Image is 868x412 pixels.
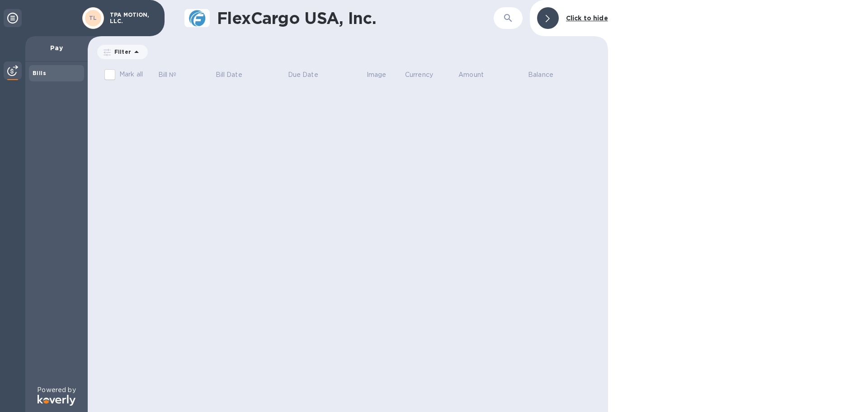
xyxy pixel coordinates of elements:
[528,70,565,80] span: Balance
[89,14,97,21] b: TL
[458,70,495,80] span: Amount
[38,395,75,406] img: Logo
[405,70,433,80] p: Currency
[33,43,80,52] p: Pay
[37,385,75,395] p: Powered by
[288,70,330,80] span: Due Date
[110,12,155,24] p: TPA MOTION, LLC.
[217,9,494,28] h1: FlexCargo USA, Inc.
[458,70,484,80] p: Amount
[119,70,143,79] p: Mark all
[216,70,242,80] p: Bill Date
[33,70,46,76] b: Bills
[158,70,177,80] p: Bill №
[566,14,608,22] b: Click to hide
[158,70,189,80] span: Bill №
[367,70,387,80] p: Image
[216,70,254,80] span: Bill Date
[111,48,131,56] p: Filter
[288,70,318,80] p: Due Date
[528,70,553,80] p: Balance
